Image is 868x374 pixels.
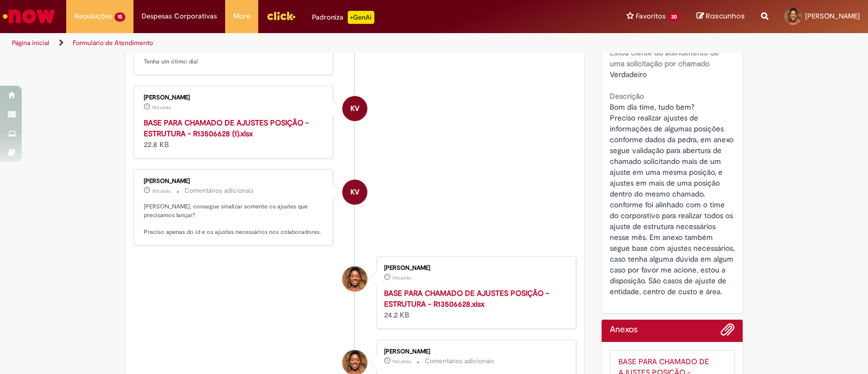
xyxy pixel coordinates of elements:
[384,348,565,355] div: [PERSON_NAME]
[392,275,411,281] span: 19d atrás
[144,202,324,237] p: [PERSON_NAME], consegue sinalizar somente os ajustes que precisamos lançar? Preciso apenas do id ...
[610,48,719,68] b: Estou ciente do atendimento de uma solicitação por chamado
[350,179,359,205] span: KV
[152,104,171,111] time: 15/09/2025 17:21:18
[805,11,860,21] span: [PERSON_NAME]
[342,96,367,121] div: Karine Vieira
[425,357,494,366] small: Comentários adicionais
[144,178,324,185] div: [PERSON_NAME]
[342,180,367,205] div: Karine Vieira
[610,69,647,79] span: Verdadeiro
[12,39,49,47] a: Página inicial
[144,117,324,150] div: 22.8 KB
[312,11,374,24] div: Padroniza
[706,11,745,21] span: Rascunhos
[114,12,125,22] span: 15
[610,91,644,101] b: Descrição
[668,12,680,22] span: 30
[384,265,565,271] div: [PERSON_NAME]
[384,288,565,320] div: 24.2 KB
[144,118,309,138] a: BASE PARA CHAMADO DE AJUSTES POSIÇÃO - ESTRUTURA - R13506628 (1).xlsx
[152,188,171,194] span: 15d atrás
[610,102,737,296] span: Bom dia time, tudo bem? Preciso realizar ajustes de informações de algumas posições conforme dado...
[152,188,171,194] time: 15/09/2025 10:47:18
[342,267,367,291] div: Paula Carolina Ferreira Soares
[152,104,171,111] span: 15d atrás
[144,94,324,101] div: [PERSON_NAME]
[392,275,411,281] time: 11/09/2025 13:39:46
[142,11,217,22] span: Despesas Corporativas
[610,325,637,335] h2: Anexos
[184,186,254,195] small: Comentários adicionais
[1,5,57,27] img: ServiceNow
[233,11,250,22] span: More
[636,11,666,22] span: Favoritos
[697,11,745,22] a: Rascunhos
[392,358,411,365] span: 19d atrás
[720,322,735,342] button: Adicionar anexos
[266,8,296,24] img: click_logo_yellow_360x200.png
[350,96,359,122] span: KV
[348,11,374,24] p: +GenAi
[74,11,112,22] span: Requisições
[384,288,549,309] a: BASE PARA CHAMADO DE AJUSTES POSIÇÃO - ESTRUTURA - R13506628.xlsx
[8,33,571,53] ul: Trilhas de página
[392,358,411,365] time: 11/09/2025 13:39:23
[73,39,153,47] a: Formulário de Atendimento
